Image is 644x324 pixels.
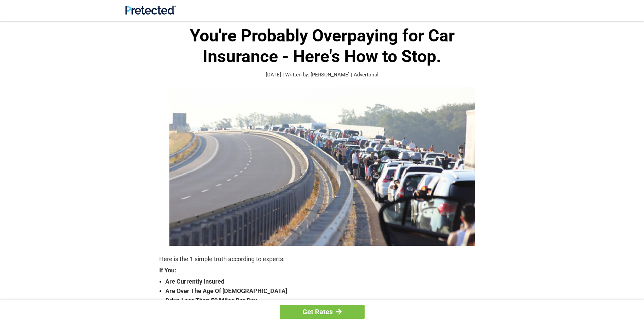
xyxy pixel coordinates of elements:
strong: If You: [159,267,485,273]
strong: Are Currently Insured [165,277,485,286]
img: Site Logo [125,5,176,15]
a: Get Rates [280,305,365,319]
strong: Drive Less Than 50 Miles Per Day [165,296,485,305]
p: Here is the 1 simple truth according to experts: [159,254,485,264]
p: [DATE] | Written by: [PERSON_NAME] | Advertorial [159,71,485,79]
h1: You're Probably Overpaying for Car Insurance - Here's How to Stop. [159,25,485,67]
strong: Are Over The Age Of [DEMOGRAPHIC_DATA] [165,286,485,296]
a: Site Logo [125,10,176,16]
